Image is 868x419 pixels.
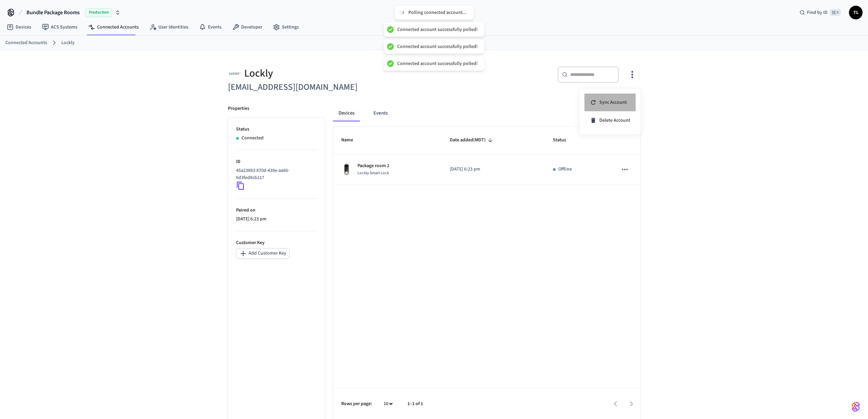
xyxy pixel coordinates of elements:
[408,9,467,16] div: Polling connected account...
[852,401,860,412] img: SeamLogoGradient.69752ec5.svg
[599,99,627,106] span: Sync Account
[397,26,478,33] div: Connected account successfully polled!
[599,117,630,124] span: Delete Account
[397,43,478,49] div: Connected account successfully polled!
[397,61,478,67] div: Connected account successfully polled!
